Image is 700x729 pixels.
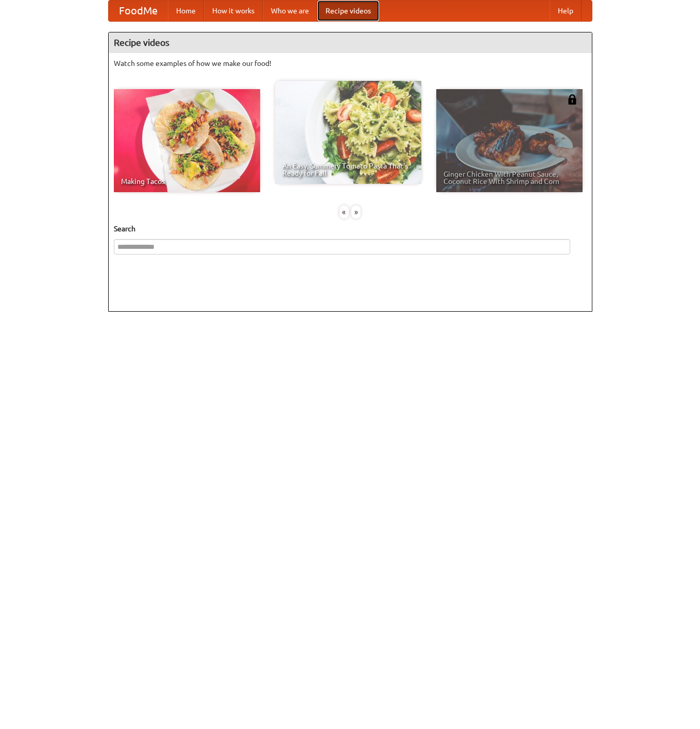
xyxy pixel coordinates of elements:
a: Who we are [263,1,317,21]
a: Help [550,1,582,21]
div: « [339,206,349,218]
a: How it works [204,1,263,21]
a: Recipe videos [317,1,379,21]
h4: Recipe videos [109,32,592,53]
a: FoodMe [109,1,168,21]
span: An Easy, Summery Tomato Pasta That's Ready for Fall [282,162,414,177]
span: Making Tacos [121,178,253,185]
div: » [351,206,361,218]
p: Watch some examples of how we make our food! [114,58,587,69]
a: Making Tacos [114,89,260,192]
h5: Search [114,224,587,234]
img: 483408.png [567,94,577,105]
a: Home [168,1,204,21]
a: An Easy, Summery Tomato Pasta That's Ready for Fall [275,81,421,184]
